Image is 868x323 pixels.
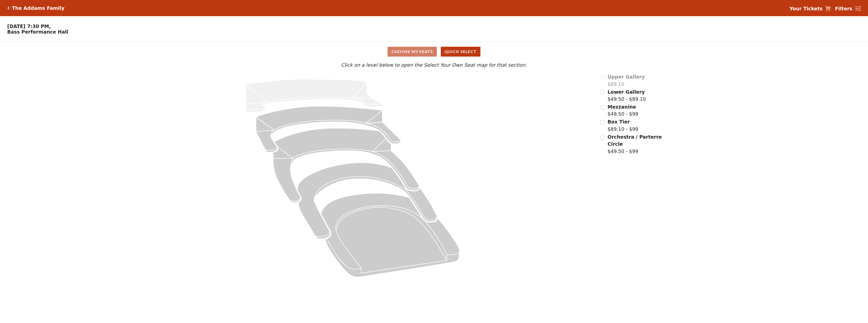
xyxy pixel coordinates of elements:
[835,5,861,12] a: Filters
[608,74,645,80] span: Upper Gallery
[608,104,636,110] span: Mezzanine
[608,88,646,103] label: $49.50 - $89.10
[112,61,756,69] p: Click on a level below to open the Select Your Own Seat map for that section.
[608,133,663,155] label: $49.50 - $99
[441,47,480,57] button: Quick Select
[790,6,823,11] strong: Your Tickets
[608,73,645,88] label: $89.10
[608,103,638,118] label: $49.50 - $99
[246,79,383,112] path: Upper Gallery - Seats Available: 0
[7,6,10,10] a: Click here to go back to filters
[608,118,638,133] label: $89.10 - $99
[790,5,831,12] a: Your Tickets
[608,89,645,95] span: Lower Gallery
[835,6,852,11] strong: Filters
[608,119,630,125] span: Box Tier
[12,5,64,11] h5: The Addams Family
[321,193,460,277] path: Orchestra / Parterre Circle - Seats Available: 20
[256,106,401,152] path: Lower Gallery - Seats Available: 230
[608,134,662,147] span: Orchestra / Parterre Circle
